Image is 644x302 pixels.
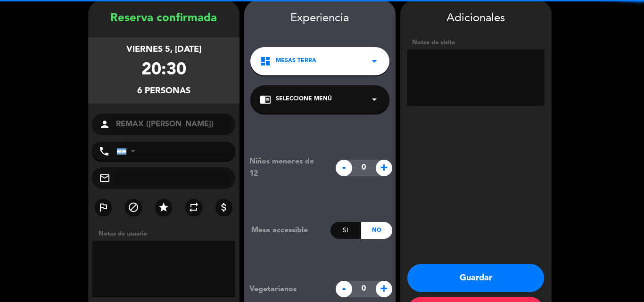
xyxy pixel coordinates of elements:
i: arrow_drop_down [369,56,380,67]
div: 6 personas [137,84,190,98]
div: Adicionales [407,9,545,28]
div: Mesa accessible [244,224,330,237]
span: + [376,160,392,176]
i: repeat [188,202,199,213]
i: arrow_drop_down [369,94,380,105]
i: block [128,202,139,213]
span: MESAS TERRA [276,57,316,66]
div: Experiencia [244,9,396,28]
div: Vegetarianos [242,283,330,295]
button: Guardar [407,264,544,292]
div: Notas de visita [407,38,545,48]
i: person [99,119,110,130]
i: dashboard [260,56,271,67]
i: mail_outline [99,172,110,184]
div: No [361,222,392,239]
div: Notas de usuario [94,229,239,239]
div: Argentina: +54 [117,142,139,160]
i: outlined_flag [98,202,109,213]
div: 20:30 [141,57,186,84]
span: + [376,281,392,297]
i: star [158,202,169,213]
span: - [336,160,352,176]
div: Niños menores de 12 [242,155,330,180]
span: Seleccione Menú [276,95,332,104]
div: Si [330,222,361,239]
i: attach_money [218,202,230,213]
div: viernes 5, [DATE] [126,43,201,57]
i: phone [99,146,110,157]
i: chrome_reader_mode [260,94,271,105]
span: - [336,281,352,297]
div: Reserva confirmada [88,9,239,28]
